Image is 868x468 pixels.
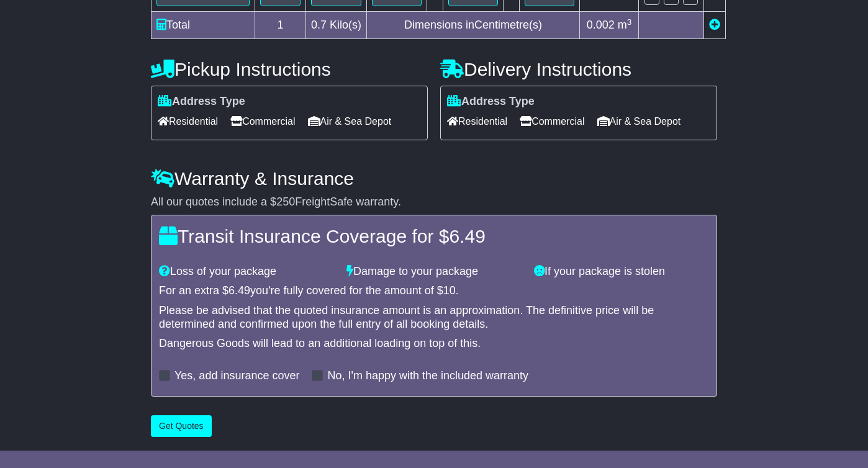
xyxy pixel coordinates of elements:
[627,17,632,27] sup: 3
[520,112,584,131] span: Commercial
[151,168,717,189] h4: Warranty & Insurance
[449,226,485,246] span: 6.49
[255,12,306,39] td: 1
[440,59,717,79] h4: Delivery Instructions
[174,369,299,383] label: Yes, add insurance cover
[528,265,715,279] div: If your package is stolen
[159,284,709,298] div: For an extra $ you're fully covered for the amount of $ .
[311,19,327,31] span: 0.7
[340,265,528,279] div: Damage to your package
[447,112,507,131] span: Residential
[159,304,709,331] div: Please be advised that the quoted insurance amount is an approximation. The definitive price will...
[151,12,255,39] td: Total
[327,369,528,383] label: No, I'm happy with the included warranty
[151,59,428,79] h4: Pickup Instructions
[306,12,367,39] td: Kilo(s)
[228,284,250,297] span: 6.49
[276,196,295,208] span: 250
[158,112,218,131] span: Residential
[151,415,212,437] button: Get Quotes
[158,95,245,109] label: Address Type
[597,112,681,131] span: Air & Sea Depot
[308,112,392,131] span: Air & Sea Depot
[443,284,456,297] span: 10
[447,95,535,109] label: Address Type
[159,337,709,351] div: Dangerous Goods will lead to an additional loading on top of this.
[151,196,717,209] div: All our quotes include a $ FreightSafe warranty.
[159,226,709,246] h4: Transit Insurance Coverage for $
[618,19,632,31] span: m
[587,19,615,31] span: 0.002
[709,19,720,31] a: Add new item
[230,112,295,131] span: Commercial
[153,265,340,279] div: Loss of your package
[367,12,580,39] td: Dimensions in Centimetre(s)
